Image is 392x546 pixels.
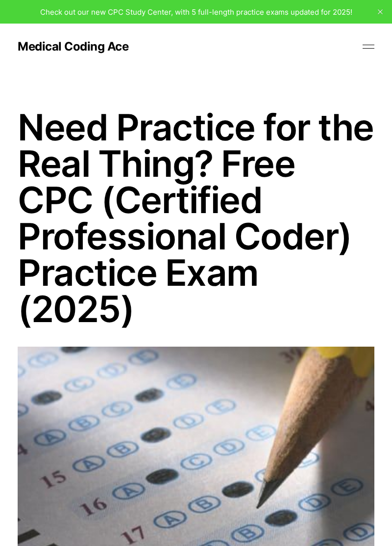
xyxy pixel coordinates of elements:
iframe: portal-trigger [232,498,392,546]
button: close [372,4,388,20]
a: Medical Coding Ace [18,41,128,53]
span: Check out our new CPC Study Center, with 5 full-length practice exams updated for 2025! [40,7,352,17]
h1: Need Practice for the Real Thing? Free CPC (Certified Professional Coder) Practice Exam (2025) [18,109,374,327]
